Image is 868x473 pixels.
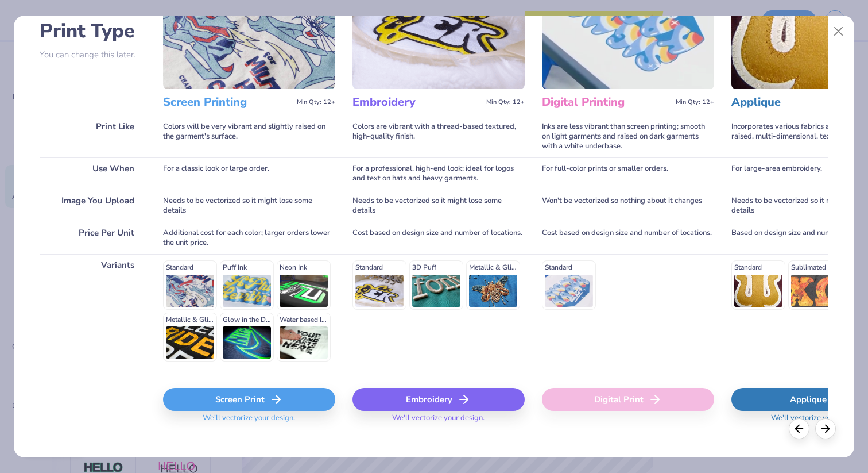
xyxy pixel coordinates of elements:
div: Image You Upload [40,190,146,222]
div: Price Per Unit [40,222,146,254]
p: You can change this later. [40,50,146,60]
div: Colors will be very vibrant and slightly raised on the garment's surface. [163,116,335,157]
div: Use When [40,157,146,190]
div: Cost based on design size and number of locations. [542,222,714,254]
div: Additional cost for each color; larger orders lower the unit price. [163,222,335,254]
div: Variants [40,254,146,368]
h3: Applique [731,95,861,110]
div: Colors are vibrant with a thread-based textured, high-quality finish. [352,116,525,157]
span: Min Qty: 12+ [676,98,714,106]
span: We'll vectorize your design. [387,413,489,430]
span: We'll vectorize your design. [198,413,300,430]
div: Inks are less vibrant than screen printing; smooth on light garments and raised on dark garments ... [542,116,714,157]
div: Cost based on design size and number of locations. [352,222,525,254]
span: Min Qty: 12+ [297,98,335,106]
h3: Screen Printing [163,95,292,110]
span: Min Qty: 12+ [486,98,525,106]
div: Embroidery [352,388,525,411]
h3: Embroidery [352,95,482,110]
div: Needs to be vectorized so it might lose some details [352,190,525,222]
div: For a professional, high-end look; ideal for logos and text on hats and heavy garments. [352,157,525,190]
button: Close [828,21,850,43]
div: Won't be vectorized so nothing about it changes [542,190,714,222]
span: We'll vectorize your design. [766,413,868,430]
div: Digital Print [542,388,714,411]
div: Needs to be vectorized so it might lose some details [163,190,335,222]
div: Print Like [40,116,146,157]
div: Screen Print [163,388,335,411]
h3: Digital Printing [542,95,671,110]
div: For full-color prints or smaller orders. [542,157,714,190]
div: For a classic look or large order. [163,157,335,190]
